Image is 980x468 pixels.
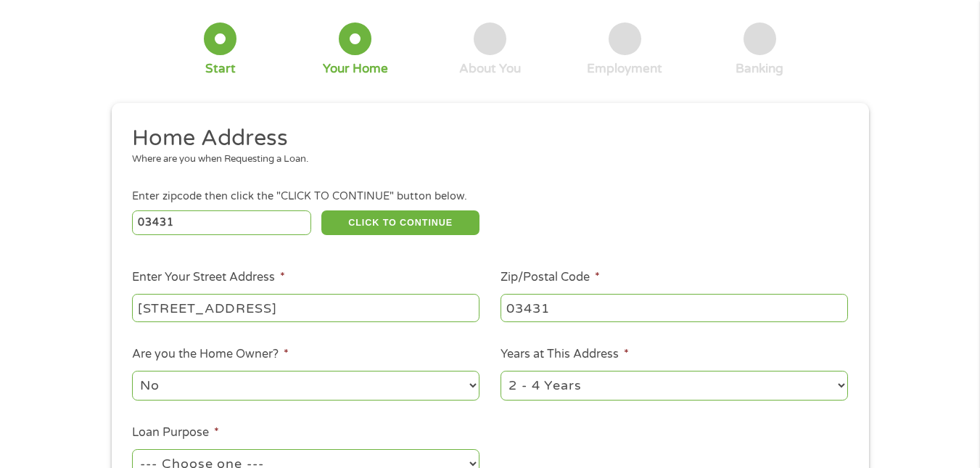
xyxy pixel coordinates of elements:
label: Years at This Address [501,347,629,362]
div: Your Home [323,61,388,77]
div: Start [205,61,236,77]
div: Banking [736,61,783,77]
div: Where are you when Requesting a Loan. [132,152,837,167]
div: Employment [587,61,662,77]
h2: Home Address [132,124,837,153]
div: About You [459,61,521,77]
input: 1 Main Street [132,294,479,321]
button: CLICK TO CONTINUE [321,210,479,235]
label: Zip/Postal Code [501,270,600,285]
label: Are you the Home Owner? [132,347,289,362]
label: Enter Your Street Address [132,270,285,285]
input: Enter Zipcode (e.g 01510) [132,210,311,235]
div: Enter zipcode then click the "CLICK TO CONTINUE" button below. [132,189,847,205]
label: Loan Purpose [132,425,219,440]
